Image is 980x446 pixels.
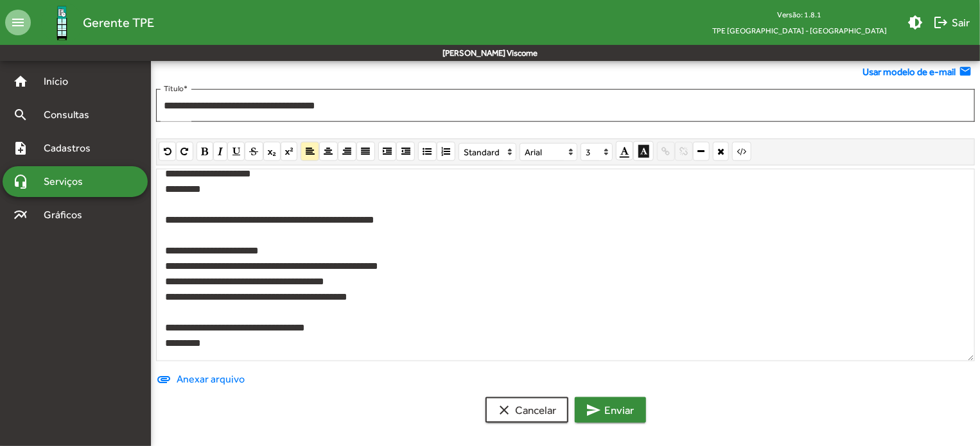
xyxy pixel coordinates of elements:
[907,15,923,30] mat-icon: brightness_medium
[396,142,415,161] button: Outdent
[933,15,949,30] mat-icon: logout
[732,142,751,161] button: HTML Code
[520,143,577,161] button: Arial
[176,142,193,161] button: Redo
[13,107,28,123] mat-icon: search
[928,11,975,34] button: Sair
[713,142,730,161] button: Clear Formatting
[862,65,956,80] span: Usar modelo de e-mail
[497,399,557,422] span: Cancelar
[36,141,107,156] span: Cadastros
[213,142,228,161] button: Italic
[459,143,516,161] button: Standard
[197,142,213,161] button: Bold
[575,397,646,423] button: Enviar
[702,6,897,22] div: Versão: 1.8.1
[36,107,106,123] span: Consultas
[227,142,245,161] button: Underline
[171,372,245,387] span: Anexar arquivo
[933,11,970,34] span: Sair
[378,142,397,161] button: Indent
[36,174,100,189] span: Serviços
[13,207,28,223] mat-icon: multiline_chart
[5,10,31,35] mat-icon: menu
[959,65,975,79] mat-icon: email
[245,142,263,161] button: Strikethrough
[633,141,654,161] button: Background Color
[36,74,87,89] span: Início
[356,142,375,161] button: Justify Full
[263,142,281,161] button: Subscript
[586,402,602,418] mat-icon: send
[437,142,455,161] button: Ordered List
[616,141,634,160] button: Text Color
[418,142,437,161] button: Unordered List
[36,207,100,223] span: Gráficos
[31,2,154,44] a: Gerente TPE
[13,174,28,189] mat-icon: headset_mic
[702,22,897,39] span: TPE [GEOGRAPHIC_DATA] - [GEOGRAPHIC_DATA]
[338,142,356,161] button: Justify Right
[281,142,298,161] button: Superscript
[319,142,338,161] button: Justify Center
[486,397,568,423] button: Cancelar
[301,142,319,161] button: Justify Left
[497,402,512,418] mat-icon: clear
[13,74,28,89] mat-icon: home
[159,142,176,161] button: Undo
[581,143,613,161] button: 3
[41,2,83,44] img: Logo
[693,142,710,161] button: Horizontal Line
[586,399,634,422] span: Enviar
[156,372,171,387] mat-icon: attachment
[13,141,28,156] mat-icon: note_add
[83,12,154,33] span: Gerente TPE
